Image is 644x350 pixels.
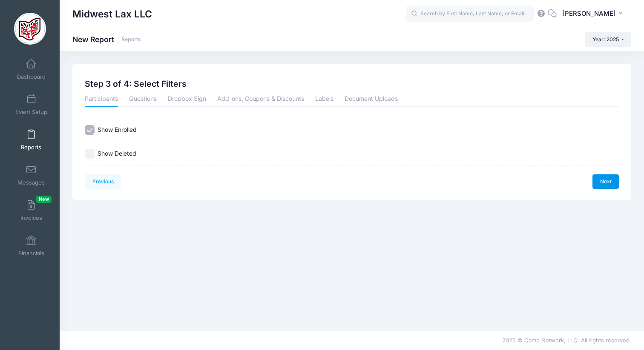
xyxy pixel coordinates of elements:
h1: New Report [72,35,141,44]
span: New [36,196,52,203]
span: Reports [21,144,41,151]
a: InvoicesNew [11,196,52,225]
a: Add-ons, Coupons & Discounts [217,92,304,107]
a: Reports [11,125,52,155]
span: Year: 2025 [592,36,619,43]
a: Financials [11,231,52,261]
a: Dropbox Sign [168,92,206,107]
button: [PERSON_NAME] [557,4,631,24]
span: Dashboard [17,73,46,80]
a: Event Setup [11,90,52,120]
span: Invoices [20,214,42,222]
span: Financials [18,250,44,257]
span: Event Setup [15,108,47,116]
a: Document Uploads [345,92,398,107]
img: Midwest Lax LLC [14,13,46,45]
a: Participants [85,92,118,107]
input: Search by First Name, Last Name, or Email... [406,6,534,23]
button: Year: 2025 [585,32,631,47]
a: Dashboard [11,54,52,84]
h2: Step 3 of 4: Select Filters [85,79,438,89]
a: Questions [129,92,157,107]
h1: Midwest Lax LLC [72,4,152,24]
span: [PERSON_NAME] [562,9,616,18]
label: Show Enrolled [98,125,137,134]
a: Labels [315,92,333,107]
span: 2025 © Camp Network, LLC. All rights reserved. [502,337,631,344]
a: Reports [121,37,141,43]
a: Next [592,174,619,189]
label: Show Deleted [98,149,136,158]
a: Previous [85,174,121,189]
span: Messages [17,179,45,186]
a: Messages [11,160,52,190]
